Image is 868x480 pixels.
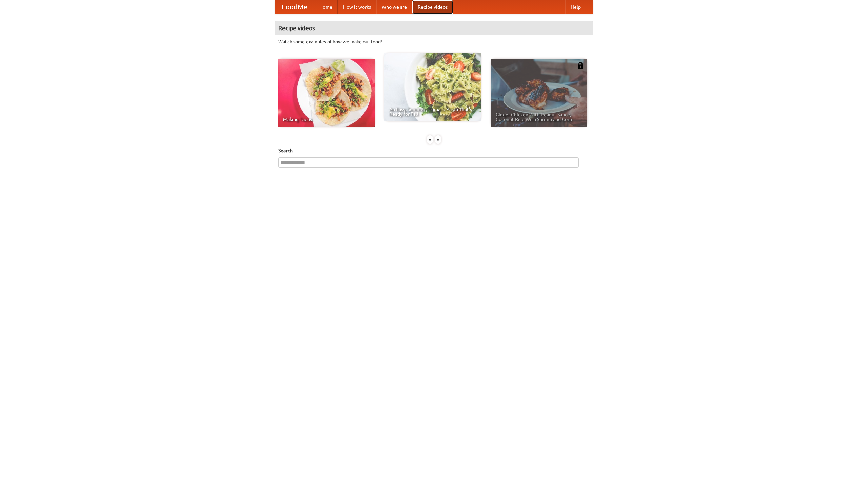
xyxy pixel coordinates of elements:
a: How it works [338,0,376,14]
span: Making Tacos [283,117,370,122]
a: Making Tacos [278,59,375,127]
a: Recipe videos [412,0,453,14]
a: Who we are [376,0,412,14]
a: Help [565,0,586,14]
a: An Easy, Summery Tomato Pasta That's Ready for Fall [384,53,481,121]
a: FoodMe [275,0,314,14]
img: 483408.png [577,62,584,69]
p: Watch some examples of how we make our food! [278,38,590,45]
span: An Easy, Summery Tomato Pasta That's Ready for Fall [389,107,476,116]
div: « [427,135,433,144]
div: » [435,135,441,144]
h4: Recipe videos [275,21,593,35]
a: Home [314,0,338,14]
h5: Search [278,147,590,154]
